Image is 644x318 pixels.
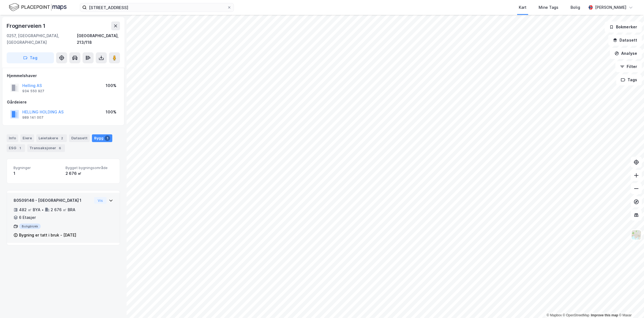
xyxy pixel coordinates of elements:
div: ESG [7,144,25,152]
a: Improve this map [591,313,618,317]
div: 2 676 ㎡ BRA [51,206,75,213]
div: 6 Etasjer [19,214,36,221]
div: 1 [13,170,61,177]
button: Filter [615,61,642,72]
div: 0257, [GEOGRAPHIC_DATA], [GEOGRAPHIC_DATA] [7,32,77,46]
div: 100% [106,109,116,115]
img: Z [631,230,642,240]
div: 989 141 007 [22,115,43,120]
div: 6 [57,145,63,151]
div: [PERSON_NAME] [595,4,626,11]
div: 2 [59,135,65,141]
div: Bygning er tatt i bruk - [DATE] [19,232,76,238]
div: Kart [519,4,526,11]
span: Bygget bygningsområde [66,165,113,170]
div: Hjemmelshaver [7,72,120,79]
div: [GEOGRAPHIC_DATA], 213/118 [77,32,120,46]
div: 1 [105,135,110,141]
div: 80509146 - [GEOGRAPHIC_DATA] 1 [13,197,92,204]
button: Vis [94,197,107,204]
div: 934 550 927 [22,89,44,93]
div: Leietakere [36,134,67,142]
input: Søk på adresse, matrikkel, gårdeiere, leietakere eller personer [87,3,227,12]
button: Bokmerker [605,21,642,32]
img: logo.f888ab2527a4732fd821a326f86c7f29.svg [9,2,67,12]
div: 482 ㎡ BYA [19,206,40,213]
div: Transaksjoner [27,144,65,152]
a: Mapbox [547,313,562,317]
div: Mine Tags [539,4,558,11]
div: Bolig [571,4,580,11]
div: Info [7,134,18,142]
div: • [42,208,44,212]
div: 1 [17,145,23,151]
button: Tag [7,52,54,63]
div: Datasett [69,134,90,142]
div: 100% [106,82,116,89]
div: 2 676 ㎡ [66,170,113,177]
div: Eiere [20,134,34,142]
a: OpenStreetMap [563,313,590,317]
button: Datasett [608,35,642,46]
div: Kontrollprogram for chat [616,292,644,318]
div: Bygg [92,134,112,142]
button: Tags [616,74,642,85]
iframe: Chat Widget [616,292,644,318]
button: Analyse [610,48,642,59]
div: Gårdeiere [7,99,120,105]
div: Frognerveien 1 [7,21,47,30]
span: Bygninger [13,165,61,170]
